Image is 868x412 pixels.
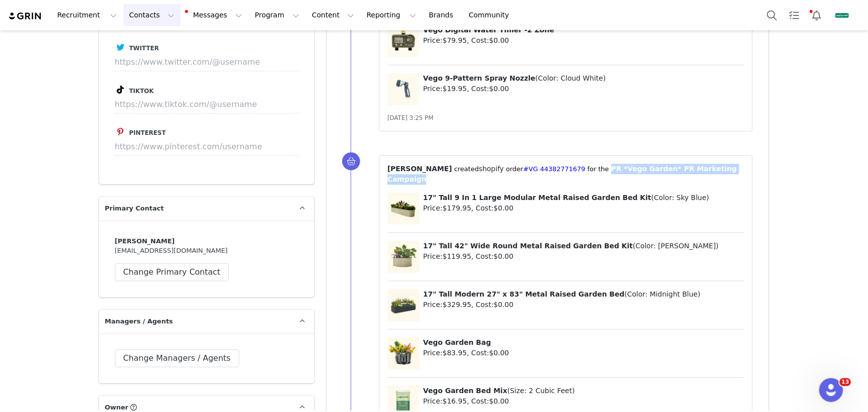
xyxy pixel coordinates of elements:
button: Content [306,4,360,26]
span: Vego 9-Pattern Spray Nozzle [423,74,536,82]
span: $16.95 [443,397,467,405]
button: Change Managers / Agents [115,349,239,367]
span: Color: Midnight Blue [627,290,698,298]
span: 17" Tall 9 In 1 Large Modular Metal Raised Garden Bed Kit [423,194,651,202]
span: $0.00 [489,349,509,357]
p: Price: , Cost: [423,348,745,358]
p: ( ) [423,241,745,251]
span: Pinterest [129,129,166,136]
p: ( ) [423,73,745,84]
input: https://www.pinterest.com/username [115,138,299,156]
button: Reporting [361,4,422,26]
a: Brands [423,4,462,26]
button: Notifications [806,4,828,26]
span: Vego Garden Bag [423,338,491,346]
p: Price: , Cost: [423,396,745,407]
span: 17" Tall Modern 27" x 83" Metal Raised Garden Bed [423,290,625,298]
span: $0.00 [493,252,513,260]
a: Community [463,4,520,26]
span: Twitter [129,45,159,52]
p: ⁨ ⁩ created⁨ ⁩⁨⁩ order⁨ ⁩ for the ⁨ ⁩ [387,164,745,185]
span: Primary Contact [105,204,164,213]
img: 15bafd44-9bb5-429c-8f18-59fefa57bfa9.jpg [834,7,850,23]
span: Managers / Agents [105,316,173,326]
input: https://www.tiktok.com/@username [115,96,299,113]
span: $83.95 [443,349,467,357]
p: Price: , Cost: [423,300,745,310]
span: $0.00 [489,85,509,93]
span: $0.00 [489,36,509,44]
span: $79.95 [443,36,467,44]
span: $0.00 [489,397,509,405]
span: $179.95 [443,204,472,212]
button: Recruitment [51,4,123,26]
p: ( ) [423,386,745,396]
span: PR *Vego Garden* PR Marketing Campaign [387,165,737,183]
p: ( ) [423,289,745,300]
button: Profile [828,7,860,23]
div: [EMAIL_ADDRESS][DOMAIN_NAME] [115,236,298,281]
p: ( ) [423,193,745,203]
p: Price: , Cost: [423,251,745,262]
button: Contacts [123,4,181,26]
span: Color: Cloud White [538,74,603,82]
span: $0.00 [493,301,513,309]
span: $19.95 [443,85,467,93]
span: $0.00 [493,204,513,212]
span: Tiktok [129,88,154,95]
body: Rich Text Area. Press ALT-0 for help. [8,8,408,19]
span: Color: Sky Blue [654,194,707,202]
button: Messages [181,4,248,26]
a: #VG 44382771679 [523,165,585,173]
span: $119.95 [443,252,472,260]
p: Price: , Cost: [423,35,745,46]
span: Size: 2 Cubic Feet [510,387,572,395]
button: Change Primary Contact [115,263,229,281]
p: Price: , Cost: [423,203,745,213]
span: Vego Garden Bed Mix [423,387,507,395]
span: [PERSON_NAME] [387,165,452,173]
span: [DATE] 3:25 PM [387,114,434,121]
button: Search [761,4,783,26]
button: Program [249,4,305,26]
span: shopify [479,165,504,173]
a: Tasks [783,4,805,26]
span: 17" Tall 42" Wide Round Metal Raised Garden Bed Kit [423,242,633,250]
iframe: Intercom live chat [819,378,843,402]
span: Color: [PERSON_NAME] [636,242,716,250]
strong: [PERSON_NAME] [115,237,175,245]
p: Price: , Cost: [423,84,745,94]
img: grin logo [8,11,43,21]
input: https://www.twitter.com/@username [115,53,299,71]
span: $329.95 [443,301,472,309]
span: 13 [840,378,851,386]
